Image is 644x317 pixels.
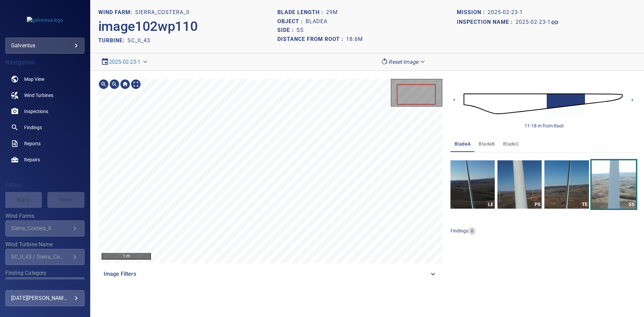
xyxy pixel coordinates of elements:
[297,27,304,34] h1: SS
[98,56,152,68] div: 2025-02-23-1
[5,242,85,247] label: Wind Turbine Name
[5,38,85,54] div: galventus
[98,9,135,16] h1: WIND FARM:
[135,9,190,16] h1: Sierra_Costera_II
[277,27,297,34] h1: Side :
[378,56,429,68] div: Reset Image
[5,220,85,236] div: Wind Farms
[98,37,127,44] h2: TURBINE:
[11,293,79,304] div: [DATE][PERSON_NAME]
[277,18,306,25] h1: Object :
[497,160,542,209] a: PS
[5,249,85,265] div: Wind Turbine Name
[5,71,85,87] a: map noActive
[98,18,198,35] h2: image102wp110
[450,228,468,233] span: findings
[11,225,71,231] div: Sierra_Costera_II
[127,37,150,44] h2: SC_II_43
[11,40,79,51] div: galventus
[109,59,141,65] a: 2025-02-23-1
[109,79,120,90] div: Zoom out
[5,119,85,136] a: findings noActive
[503,140,519,148] span: bladeC
[5,103,85,119] a: inspections noActive
[5,59,85,66] h4: Navigation
[464,85,623,123] img: d
[24,140,41,147] span: Reports
[628,200,636,209] div: SS
[457,9,488,16] h1: Mission :
[5,270,85,276] label: Finding Category
[24,108,48,115] span: Inspections
[5,213,85,219] label: Wind Farms
[11,254,71,260] div: SC_II_43 / Sierra_Costera_II
[488,9,523,16] h1: 2025-02-23-1
[120,79,130,90] div: Go home
[98,79,109,90] div: Zoom in
[5,277,85,294] div: Finding Category
[27,17,63,23] img: galventus-logo
[24,124,42,131] span: Findings
[450,160,495,209] a: LE
[525,122,564,129] div: 11-18 m from Root
[98,266,442,282] div: Image Filters
[277,9,326,16] h1: Blade length :
[544,160,589,209] a: TE
[5,87,85,103] a: windturbines noActive
[24,76,45,83] span: Map View
[457,19,516,25] h1: Inspection name :
[130,79,141,90] div: Toggle full page
[306,18,327,25] h1: bladeA
[468,228,476,234] span: 0
[516,19,551,25] h1: 2025-02-23-1
[326,9,338,16] h1: 29m
[516,18,559,27] a: 2025-02-23-1
[104,270,429,278] span: Image Filters
[592,160,636,209] a: SS
[5,152,85,168] a: repairs noActive
[5,182,85,189] h4: Filters
[479,140,495,148] span: bladeB
[388,59,418,65] em: Reset Image
[24,156,40,163] span: Repairs
[581,200,589,209] div: TE
[533,200,542,209] div: PS
[454,140,471,148] span: bladeA
[486,200,495,209] div: LE
[346,36,363,43] h1: 18.6m
[5,136,85,152] a: reports noActive
[277,36,346,43] h1: Distance from root :
[24,92,53,99] span: Wind Turbines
